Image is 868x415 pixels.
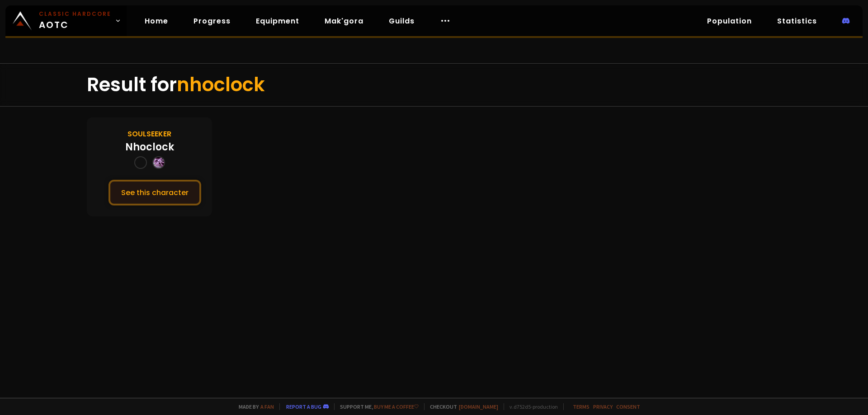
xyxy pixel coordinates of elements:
a: Mak'gora [317,12,371,30]
span: nhoclock [177,71,265,98]
a: Classic HardcoreAOTC [5,5,127,36]
span: Support me, [334,403,419,410]
a: Guilds [382,12,422,30]
span: AOTC [39,10,111,32]
button: See this character [108,180,201,205]
a: [DOMAIN_NAME] [459,403,498,410]
span: Made by [233,403,274,410]
a: Report a bug [286,403,321,410]
a: a fan [260,403,274,410]
div: Nhoclock [125,140,174,154]
a: Population [700,12,759,30]
a: Terms [573,403,590,410]
a: Progress [186,12,238,30]
div: Result for [87,64,781,106]
a: Privacy [593,403,613,410]
span: Checkout [424,403,498,410]
span: v. d752d5 - production [504,403,558,410]
a: Buy me a coffee [374,403,419,410]
a: Home [137,12,175,30]
a: Statistics [770,12,824,30]
a: Equipment [249,12,307,30]
a: Consent [616,403,640,410]
small: Classic Hardcore [39,10,111,18]
div: Soulseeker [127,128,171,140]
